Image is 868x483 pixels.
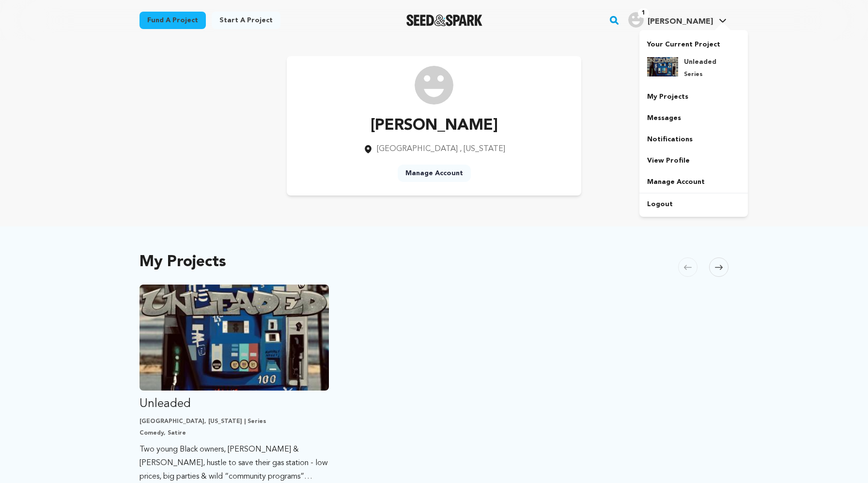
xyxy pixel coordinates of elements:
p: Your Current Project [647,36,740,49]
a: My Projects [639,86,748,107]
a: Manage Account [398,165,471,182]
span: , [US_STATE] [460,145,505,153]
p: [GEOGRAPHIC_DATA], [US_STATE] | Series [139,418,329,425]
h4: Unleaded [684,57,719,67]
a: Logout [639,194,748,215]
p: Comedy, Satire [139,429,329,437]
a: Kristin W.'s Profile [626,10,728,28]
h2: My Projects [139,256,226,269]
span: Kristin W.'s Profile [626,10,728,30]
a: Manage Account [639,171,748,193]
a: View Profile [639,150,748,171]
a: Start a project [212,12,280,29]
img: user.png [628,12,644,28]
p: Series [684,71,719,78]
p: Unleaded [139,396,329,412]
a: Fund a project [139,12,206,29]
img: /img/default-images/user/medium/user.png image [415,66,453,105]
img: Seed&Spark Logo Dark Mode [406,15,482,26]
span: [PERSON_NAME] [648,18,713,26]
a: Notifications [639,129,748,150]
span: 1 [638,8,649,18]
span: [GEOGRAPHIC_DATA] [377,145,458,153]
a: Messages [639,107,748,129]
p: [PERSON_NAME] [363,114,505,137]
a: Your Current Project Unleaded Series [647,36,740,86]
div: Kristin W.'s Profile [628,12,713,28]
a: Seed&Spark Homepage [406,15,482,26]
img: 55be0f1fce0640e2.jpg [647,57,678,76]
